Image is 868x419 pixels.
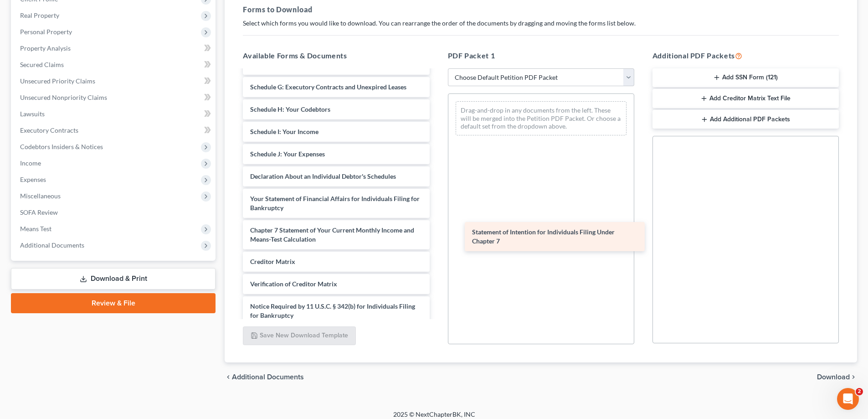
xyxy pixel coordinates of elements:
button: Add SSN Form (121) [652,68,839,88]
span: Schedule I: Your Income [250,128,318,135]
h5: Forms to Download [243,4,839,15]
span: Schedule H: Your Codebtors [250,105,330,113]
span: Expenses [20,176,46,183]
span: 2 [856,388,863,395]
a: chevron_left Additional Documents [225,373,304,381]
span: Executory Contracts [20,126,78,134]
span: Additional Documents [232,373,304,381]
span: Declaration About an Individual Debtor's Schedules [250,172,396,180]
span: Miscellaneous [20,192,61,200]
span: Additional Documents [20,241,84,249]
span: Codebtors Insiders & Notices [20,143,103,150]
span: Schedule G: Executory Contracts and Unexpired Leases [250,83,406,91]
a: Download & Print [11,268,216,290]
a: Property Analysis [13,40,216,57]
div: Drag-and-drop in any documents from the left. These will be merged into the Petition PDF Packet. ... [456,101,627,135]
span: Real Property [20,11,59,19]
span: Download [817,373,850,381]
i: chevron_left [225,373,232,381]
a: Unsecured Priority Claims [13,73,216,89]
a: Executory Contracts [13,122,216,139]
span: Property Analysis [20,44,71,52]
span: Chapter 7 Statement of Your Current Monthly Income and Means-Test Calculation [250,226,414,243]
h5: Available Forms & Documents [243,50,429,61]
span: Lawsuits [20,110,45,118]
span: Income [20,159,41,167]
h5: PDF Packet 1 [448,50,634,61]
i: chevron_right [850,373,857,381]
a: Review & File [11,293,216,313]
a: Lawsuits [13,106,216,122]
button: Add Additional PDF Packets [652,110,839,129]
span: Unsecured Nonpriority Claims [20,93,107,101]
span: Statement of Intention for Individuals Filing Under Chapter 7 [472,228,615,245]
span: Schedule J: Your Expenses [250,150,325,158]
span: SOFA Review [20,208,58,216]
span: Schedule E/F: Creditors Who Have Unsecured Claims [250,61,401,68]
span: Notice Required by 11 U.S.C. § 342(b) for Individuals Filing for Bankruptcy [250,302,415,319]
h5: Additional PDF Packets [652,50,839,61]
span: Verification of Creditor Matrix [250,280,337,288]
span: Creditor Matrix [250,258,295,265]
span: Unsecured Priority Claims [20,77,95,85]
iframe: Intercom live chat [837,388,859,410]
a: Secured Claims [13,57,216,73]
span: Means Test [20,225,51,233]
a: SOFA Review [13,204,216,221]
p: Select which forms you would like to download. You can rearrange the order of the documents by dr... [243,19,839,28]
button: Download chevron_right [817,373,857,381]
span: Your Statement of Financial Affairs for Individuals Filing for Bankruptcy [250,195,420,212]
span: Personal Property [20,28,72,36]
span: Secured Claims [20,61,64,68]
button: Add Creditor Matrix Text File [652,89,839,108]
a: Unsecured Nonpriority Claims [13,89,216,106]
button: Save New Download Template [243,326,356,346]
